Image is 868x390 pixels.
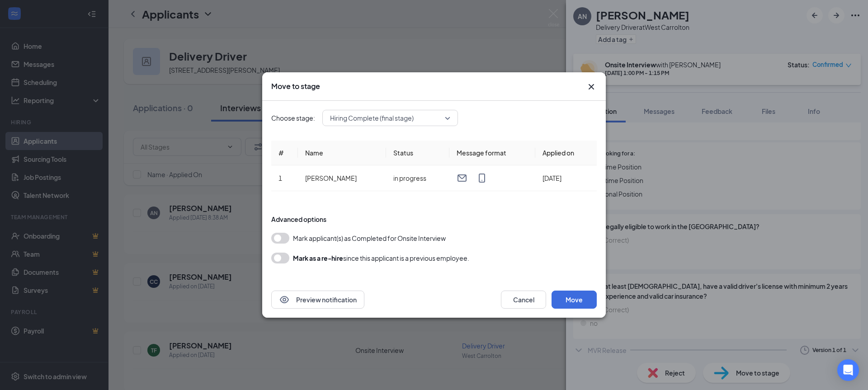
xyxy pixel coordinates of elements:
[271,291,364,309] button: EyePreview notification
[586,81,597,92] svg: Cross
[293,254,343,262] b: Mark as a re-hire
[293,233,446,244] span: Mark applicant(s) as Completed for Onsite Interview
[501,291,546,309] button: Cancel
[386,165,449,191] td: in progress
[278,174,282,182] span: 1
[271,215,597,224] div: Advanced options
[535,141,597,165] th: Applied on
[586,81,597,92] button: Close
[330,111,414,125] span: Hiring Complete (final stage)
[271,113,315,123] span: Choose stage:
[386,141,449,165] th: Status
[449,141,535,165] th: Message format
[837,359,859,381] div: Open Intercom Messenger
[457,173,467,183] svg: Email
[298,165,386,191] td: [PERSON_NAME]
[552,291,597,309] button: Move
[279,294,290,305] svg: Eye
[535,165,597,191] td: [DATE]
[476,173,487,183] svg: MobileSms
[271,81,320,91] h3: Move to stage
[271,141,298,165] th: #
[293,253,469,263] div: since this applicant is a previous employee.
[298,141,386,165] th: Name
